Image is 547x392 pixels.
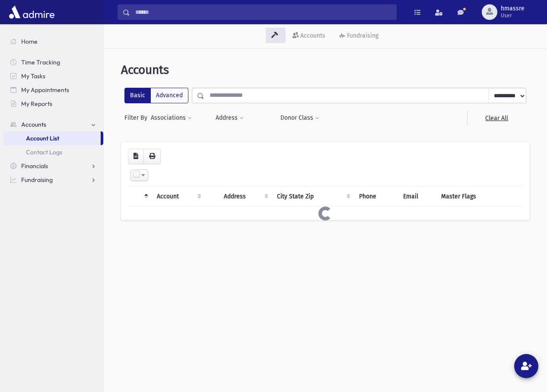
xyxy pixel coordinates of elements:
[332,24,385,48] a: Fundraising
[128,186,152,206] th: : activate to sort column descending
[299,32,325,39] div: Accounts
[130,4,396,20] input: Search
[21,86,69,94] span: My Appointments
[272,186,354,206] th: City State Zip : activate to sort column ascending
[501,12,525,19] span: User
[467,110,526,126] a: Clear All
[7,3,57,21] img: AdmirePro
[205,186,219,206] th: : activate to sort column ascending
[3,97,103,111] a: My Reports
[26,134,59,142] span: Account List
[150,88,188,103] label: Advanced
[436,186,523,206] th: Master Flags : activate to sort column ascending
[219,186,272,206] th: Address : activate to sort column ascending
[3,145,103,159] a: Contact Logs
[3,131,101,145] a: Account List
[215,110,244,126] button: Address
[21,176,53,184] span: Fundraising
[3,69,103,83] a: My Tasks
[21,38,38,45] span: Home
[3,159,103,173] a: Financials
[21,100,52,108] span: My Reports
[3,55,103,69] a: Time Tracking
[280,110,320,126] button: Donor Class
[124,88,188,103] div: FilterModes
[128,149,144,164] button: CSV
[26,148,62,156] span: Contact Logs
[3,118,103,131] a: Accounts
[398,186,436,206] th: Email : activate to sort column ascending
[121,63,169,77] span: Accounts
[3,35,103,48] a: Home
[21,58,60,66] span: Time Tracking
[3,173,103,187] a: Fundraising
[143,149,161,164] button: Print
[152,186,205,206] th: Account: activate to sort column ascending
[150,110,192,126] button: Associations
[3,83,103,97] a: My Appointments
[21,72,45,80] span: My Tasks
[124,88,151,103] label: Basic
[354,186,398,206] th: Phone : activate to sort column ascending
[21,162,48,170] span: Financials
[124,113,150,122] span: Filter By
[21,121,46,128] span: Accounts
[286,24,332,48] a: Accounts
[345,32,378,39] div: Fundraising
[501,5,525,12] span: hmassre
